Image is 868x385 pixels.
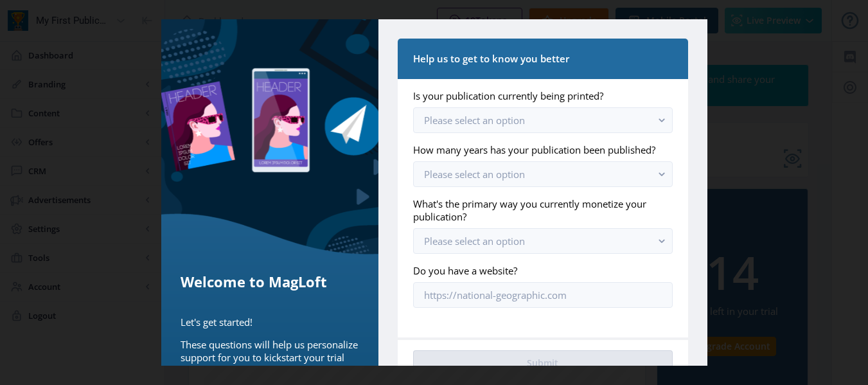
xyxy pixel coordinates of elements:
button: Please select an option [413,228,672,254]
input: https://national-geographic.com [413,282,672,308]
span: Please select an option [424,168,525,181]
button: Please select an option [413,161,672,187]
span: Please select an option [424,114,525,127]
label: What's the primary way you currently monetize your publication? [413,197,662,223]
button: Please select an option [413,107,672,133]
label: Is your publication currently being printed? [413,89,662,102]
p: These questions will help us personalize support for you to kickstart your trial with MagLoft. [181,338,360,377]
label: How many years has your publication been published? [413,143,662,156]
span: Please select an option [424,235,525,247]
p: Let's get started! [181,316,360,328]
label: Do you have a website? [413,264,662,277]
nb-card-header: Help us to get to know you better [398,39,687,79]
h5: Welcome to MagLoft [181,271,360,292]
button: Submit [413,350,672,376]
